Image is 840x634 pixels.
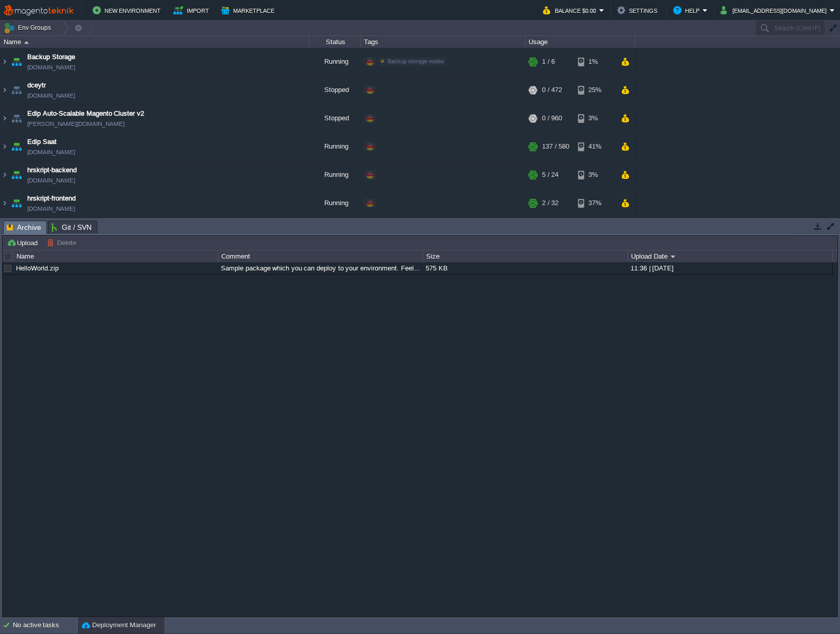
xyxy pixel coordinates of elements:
[310,36,360,48] div: Status
[309,48,361,76] div: Running
[578,189,611,217] div: 37%
[542,189,558,217] div: 2 / 32
[628,262,832,274] div: 11:36 | [DATE]
[721,4,830,16] button: [EMAIL_ADDRESS][DOMAIN_NAME]
[82,620,156,630] button: Deployment Manager
[27,80,46,90] a: dceytr
[578,104,611,132] div: 3%
[388,58,444,64] span: Backup storage nodes
[542,133,569,160] div: 137 / 580
[673,4,703,16] button: Help
[424,250,627,262] div: Size
[578,48,611,76] div: 1%
[1,161,9,189] img: AMDAwAAAACH5BAEAAAAALAAAAAABAAEAAAICRAEAOw==
[14,250,218,262] div: Name
[309,104,361,132] div: Stopped
[9,189,24,217] img: AMDAwAAAACH5BAEAAAAALAAAAAABAAEAAAICRAEAOw==
[361,36,525,48] div: Tags
[47,238,79,247] button: Delete
[9,133,24,160] img: AMDAwAAAACH5BAEAAAAALAAAAAABAAEAAAICRAEAOw==
[542,161,558,189] div: 5 / 24
[51,221,92,233] span: Git / SVN
[1,48,9,76] img: AMDAwAAAACH5BAEAAAAALAAAAAABAAEAAAICRAEAOw==
[1,76,9,104] img: AMDAwAAAACH5BAEAAAAALAAAAAABAAEAAAICRAEAOw==
[27,175,75,186] a: [DOMAIN_NAME]
[27,193,76,204] a: hrskript-frontend
[617,4,660,16] button: Settings
[309,133,361,160] div: Running
[423,262,627,274] div: 575 KB
[93,4,164,16] button: New Environment
[1,104,9,132] img: AMDAwAAAACH5BAEAAAAALAAAAAABAAEAAAICRAEAOw==
[27,90,75,101] a: [DOMAIN_NAME]
[1,189,9,217] img: AMDAwAAAACH5BAEAAAAALAAAAAABAAEAAAICRAEAOw==
[7,238,41,247] button: Upload
[9,48,24,76] img: AMDAwAAAACH5BAEAAAAALAAAAAABAAEAAAICRAEAOw==
[578,133,611,160] div: 41%
[221,4,277,16] button: Marketplace
[4,4,74,17] img: MagentoTeknik
[27,119,125,129] a: [PERSON_NAME][DOMAIN_NAME]
[309,76,361,104] div: Stopped
[578,161,611,189] div: 3%
[219,250,423,262] div: Comment
[542,48,555,76] div: 1 / 6
[27,204,75,214] a: [DOMAIN_NAME]
[9,76,24,104] img: AMDAwAAAACH5BAEAAAAALAAAAAABAAEAAAICRAEAOw==
[1,133,9,160] img: AMDAwAAAACH5BAEAAAAALAAAAAABAAEAAAICRAEAOw==
[7,221,41,234] span: Archive
[27,62,75,73] span: [DOMAIN_NAME]
[16,264,59,272] a: HelloWorld.zip
[1,36,309,48] div: Name
[173,4,212,16] button: Import
[578,76,611,104] div: 25%
[4,21,55,35] button: Env Groups
[309,161,361,189] div: Running
[218,262,422,274] div: Sample package which you can deploy to your environment. Feel free to delete and upload a package...
[542,76,562,104] div: 0 / 472
[9,161,24,189] img: AMDAwAAAACH5BAEAAAAALAAAAAABAAEAAAICRAEAOw==
[309,189,361,217] div: Running
[27,108,144,119] a: Edip Auto-Scalable Magento Cluster v2
[9,104,24,132] img: AMDAwAAAACH5BAEAAAAALAAAAAABAAEAAAICRAEAOw==
[24,41,29,44] img: AMDAwAAAACH5BAEAAAAALAAAAAABAAEAAAICRAEAOw==
[27,137,57,147] a: Edip Saat
[543,4,599,16] button: Balance $0.00
[13,617,77,633] div: No active tasks
[542,104,562,132] div: 0 / 960
[27,147,75,157] a: [DOMAIN_NAME]
[526,36,635,48] div: Usage
[27,52,75,62] a: Backup Storage
[628,250,832,262] div: Upload Date
[27,165,77,175] a: hrskript-backend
